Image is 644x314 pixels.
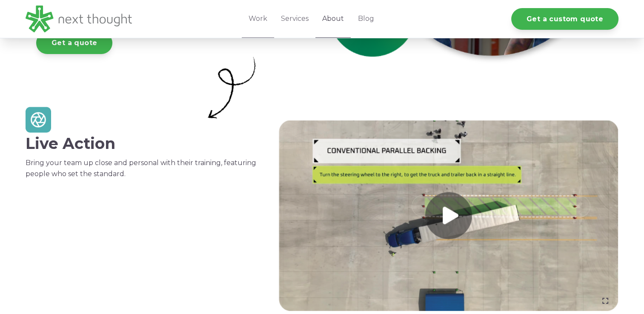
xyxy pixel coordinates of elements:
[26,6,132,32] img: LG - NextThought Logo
[26,135,264,152] h2: Live Action
[511,8,618,30] a: Get a custom quote
[200,54,264,120] img: Artboard 3-1
[26,107,51,133] img: Artboard 5
[26,159,256,178] span: Bring your team up close and personal with their training, featuring people who set the standard.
